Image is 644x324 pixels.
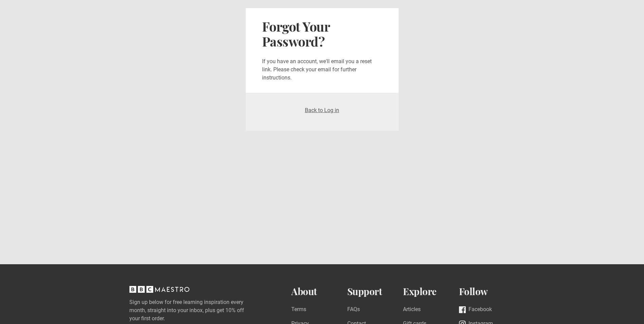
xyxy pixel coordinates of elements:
p: If you have an account, we'll email you a reset link. Please check your email for further instruc... [262,57,382,82]
a: Articles [403,305,421,314]
a: Facebook [459,305,492,314]
svg: BBC Maestro, back to top [129,286,189,293]
a: Back to Log in [305,107,339,113]
h2: Support [347,286,403,297]
h2: Follow [459,286,515,297]
h2: Forgot Your Password? [262,19,382,49]
label: Sign up below for free learning inspiration every month, straight into your inbox, plus get 10% o... [129,298,264,323]
a: FAQs [347,305,360,314]
h2: Explore [403,286,459,297]
a: BBC Maestro, back to top [129,288,189,295]
a: Terms [291,305,306,314]
h2: About [291,286,347,297]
